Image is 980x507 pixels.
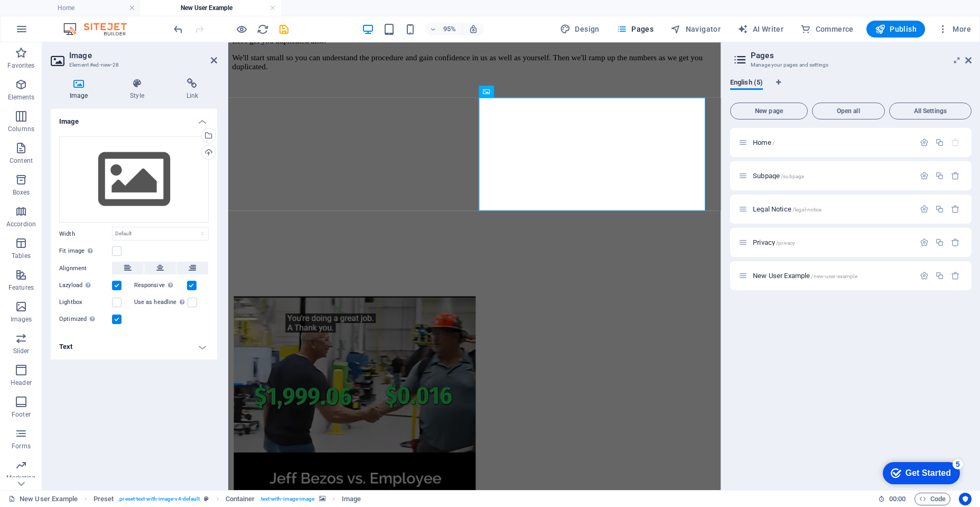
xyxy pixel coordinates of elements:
[750,139,914,146] div: Home/
[612,21,658,38] button: Pages
[920,238,929,247] div: Settings
[8,283,34,292] p: Features
[556,21,604,38] button: Design
[959,493,972,505] button: Usercentrics
[78,2,89,13] div: 5
[730,76,763,91] span: English (5)
[134,296,188,309] label: Use as headline
[134,279,187,292] label: Responsive
[172,23,184,35] i: Undo: Add element (Ctrl+Z)
[938,24,971,34] span: More
[920,138,929,147] div: Settings
[735,108,803,114] span: New page
[920,271,929,280] div: Settings
[59,313,112,326] label: Optimized
[753,272,857,280] span: New User Example
[897,495,898,503] span: :
[875,24,917,34] span: Publish
[319,496,325,502] i: This element contains a background
[59,136,209,223] div: Select files from the file manager, stock photos, or upload file(s)
[256,23,269,35] button: reload
[51,109,217,128] h4: Image
[118,493,200,505] span: . preset-text-with-image-v4-default
[425,23,463,35] button: 95%
[670,24,721,34] span: Navigator
[69,60,196,70] h3: Element #ed-new-28
[730,103,808,119] button: New page
[11,379,32,387] p: Header
[753,139,774,146] span: Click to open page
[781,173,804,179] span: /subpage
[10,156,33,165] p: Content
[750,272,914,279] div: New User Example/new-user-example
[817,108,880,114] span: Open all
[811,273,857,279] span: /new-user-example
[751,60,950,70] h3: Manage your pages and settings
[914,493,950,505] button: Code
[204,496,209,502] i: This element is a customizable preset
[278,23,290,35] i: Save (Ctrl+S)
[753,238,795,246] span: Privacy
[920,171,929,180] div: Settings
[751,51,972,60] h2: Pages
[172,23,184,35] button: undo
[935,205,944,214] div: Duplicate
[753,172,804,180] span: Subpage
[951,238,960,247] div: Remove
[51,334,217,359] h4: Text
[8,493,78,505] a: Click to cancel selection. Double-click to open Pages
[796,21,858,38] button: Commerce
[111,78,167,100] h4: Style
[919,493,946,505] span: Code
[889,493,906,505] span: 00 00
[31,12,77,21] div: Get Started
[94,493,361,505] nav: breadcrumb
[889,103,972,119] button: All Settings
[560,24,600,34] span: Design
[69,51,217,60] h2: Image
[59,296,112,309] label: Lightbox
[226,493,255,505] span: Click to select. Double-click to edit
[866,21,925,38] button: Publish
[750,239,914,246] div: Privacy/privacy
[141,2,281,14] h4: New User Example
[12,252,31,260] p: Tables
[878,493,906,505] h6: Session time
[920,205,929,214] div: Settings
[469,24,478,34] i: On resize automatically adjust zoom level to fit chosen device.
[951,138,960,147] div: The startpage cannot be deleted
[7,61,34,70] p: Favorites
[8,125,34,133] p: Columns
[259,493,315,505] span: . text-with-image-image
[812,103,885,119] button: Open all
[935,138,944,147] div: Duplicate
[441,23,458,35] h6: 95%
[12,442,31,450] p: Forms
[792,207,822,213] span: /legal-notice
[750,172,914,179] div: Subpage/subpage
[257,23,269,35] i: Reload page
[935,238,944,247] div: Duplicate
[800,24,854,34] span: Commerce
[61,23,140,35] img: Editor Logo
[934,21,975,38] button: More
[342,493,361,505] span: Click to select. Double-click to edit
[6,220,36,228] p: Accordion
[738,24,783,34] span: AI Writer
[235,23,248,35] button: Click here to leave preview mode and continue editing
[951,205,960,214] div: Remove
[750,206,914,213] div: Legal Notice/legal-notice
[733,21,788,38] button: AI Writer
[59,231,112,237] label: Width
[935,271,944,280] div: Duplicate
[59,262,112,275] label: Alignment
[6,474,35,482] p: Marketing
[753,205,822,213] span: Legal Notice
[59,245,112,257] label: Fit image
[935,171,944,180] div: Duplicate
[951,271,960,280] div: Remove
[776,240,795,246] span: /privacy
[8,93,35,102] p: Elements
[8,5,86,27] div: Get Started 5 items remaining, 0% complete
[59,279,112,292] label: Lazyload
